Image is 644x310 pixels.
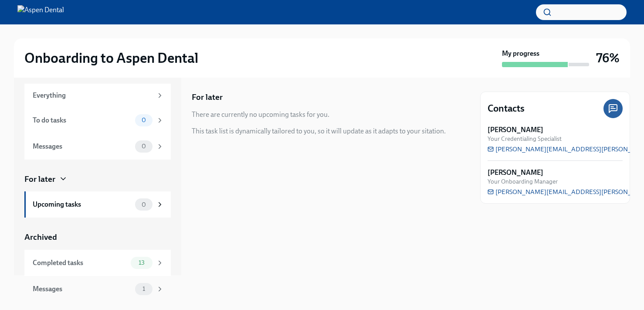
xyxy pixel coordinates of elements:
[596,50,620,66] h3: 76%
[192,126,446,136] div: This task list is dynamically tailored to you, so it will update as it adapts to your sitation.
[33,200,132,209] div: Upcoming tasks
[488,168,543,177] strong: [PERSON_NAME]
[24,49,198,67] h2: Onboarding to Aspen Dental
[33,284,132,294] div: Messages
[24,174,171,185] a: For later
[488,177,558,186] span: Your Onboarding Manager
[192,110,329,119] div: There are currently no upcoming tasks for you.
[192,92,223,103] h5: For later
[24,232,171,243] a: Archived
[33,91,153,100] div: Everything
[133,259,150,266] span: 13
[136,117,151,123] span: 0
[24,250,171,276] a: Completed tasks13
[136,201,151,208] span: 0
[488,125,543,135] strong: [PERSON_NAME]
[488,135,562,143] span: Your Credentialing Specialist
[24,133,171,160] a: Messages0
[17,5,64,19] img: Aspen Dental
[24,84,171,107] a: Everything
[137,286,150,292] span: 1
[24,174,55,185] div: For later
[136,143,151,150] span: 0
[502,49,539,58] strong: My progress
[33,258,127,268] div: Completed tasks
[24,107,171,133] a: To do tasks0
[24,276,171,302] a: Messages1
[33,116,132,125] div: To do tasks
[24,191,171,218] a: Upcoming tasks0
[488,102,525,115] h4: Contacts
[33,142,132,151] div: Messages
